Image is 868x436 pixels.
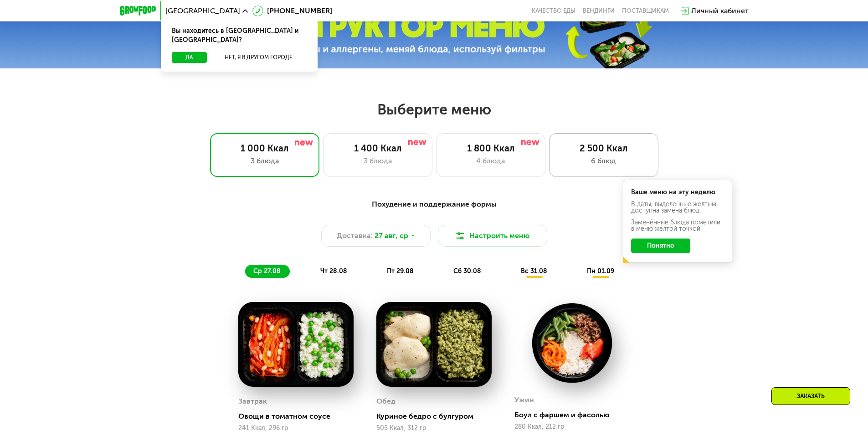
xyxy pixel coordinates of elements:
div: Куриное бедро с булгуром [376,412,499,421]
div: В даты, выделенные желтым, доступна замена блюд. [631,201,724,214]
button: Да [172,52,207,63]
div: 1 400 Ккал [333,143,423,154]
a: Качество еды [532,7,575,15]
span: Доставка: [337,230,373,241]
a: Вендинги [583,7,615,15]
span: ср 27.08 [253,267,281,275]
div: Похудение и поддержание формы [164,199,704,210]
div: 505 Ккал, 312 гр [376,425,492,432]
div: Завтрак [238,394,267,408]
div: Обед [376,394,395,408]
button: Понятно [631,239,690,253]
div: 2 500 Ккал [559,143,649,154]
button: Нет, я в другом городе [211,52,307,63]
div: Боул с фаршем и фасолью [514,410,637,420]
div: 3 блюда [220,156,310,166]
div: Овощи в томатном соусе [238,412,361,421]
span: пн 01.09 [587,267,614,275]
div: Личный кабинет [691,5,749,16]
div: 280 Ккал, 212 гр [514,423,630,431]
h2: Выберите меню [29,100,839,119]
div: Заказать [771,387,850,405]
div: поставщикам [622,7,669,15]
button: Настроить меню [438,225,547,247]
div: 241 Ккал, 296 гр [238,425,354,432]
div: Вы находитесь в [GEOGRAPHIC_DATA] и [GEOGRAPHIC_DATA]? [161,19,318,52]
span: чт 28.08 [320,267,347,275]
span: сб 30.08 [453,267,481,275]
div: 6 блюд [559,156,649,166]
div: Ваше меню на эту неделю [631,189,724,196]
div: Заменённые блюда пометили в меню жёлтой точкой. [631,219,724,232]
span: 27 авг, ср [375,230,408,241]
div: Ужин [514,393,534,407]
div: 3 блюда [333,156,423,166]
div: 4 блюда [446,156,536,166]
a: [PHONE_NUMBER] [252,5,332,16]
div: 1 800 Ккал [446,143,536,154]
span: вс 31.08 [521,267,547,275]
div: 1 000 Ккал [220,143,310,154]
span: пт 29.08 [387,267,414,275]
span: [GEOGRAPHIC_DATA] [165,7,240,15]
